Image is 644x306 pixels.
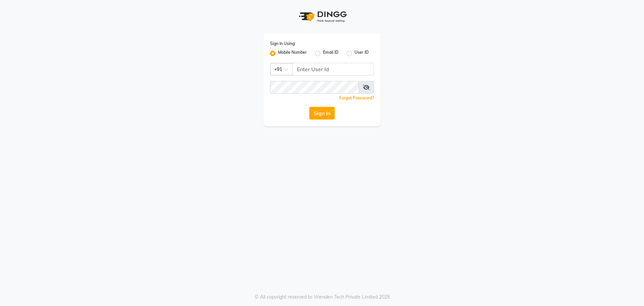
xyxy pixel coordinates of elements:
label: User ID [355,49,369,57]
input: Username [270,81,359,94]
a: Forgot Password? [339,95,374,100]
label: Email ID [323,49,338,57]
label: Sign In Using: [270,41,296,47]
img: logo1.svg [295,7,349,27]
button: Sign In [309,107,335,120]
input: Username [292,63,374,76]
label: Mobile Number [278,49,307,57]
